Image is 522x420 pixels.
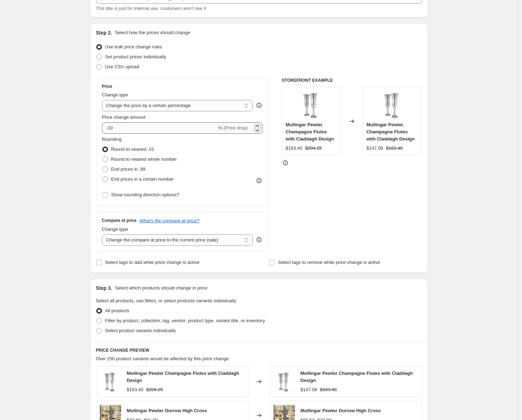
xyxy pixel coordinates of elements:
span: $204.25 [305,145,322,151]
button: What's the compare at price? [140,218,200,223]
span: Mullingar Pewter Champagne Flutes with Claddagh Design [286,122,334,142]
span: Select product variants individually [105,328,176,333]
span: $204.25 [146,387,163,392]
span: Select all products, use filters, or select products variants individually [96,298,236,303]
span: Set product prices individually [105,54,166,59]
span: Show rounding direction options? [111,192,179,197]
span: Over 250 product variants would be affected by this price change: [96,356,230,361]
span: All products [105,308,129,313]
span: Round to nearest whole number [111,156,177,162]
span: Change type [102,92,128,97]
span: $163.40 [320,387,337,392]
img: Untitleddesign-7_80x.jpg [100,371,121,392]
p: Select how the prices should change [115,29,190,36]
h3: Price [102,84,112,89]
span: Use CSV upload [105,64,139,69]
h6: PRICE CHANGE PREVIEW [96,347,422,353]
span: $163.40 [127,387,144,392]
span: Round to nearest .01 [111,147,154,152]
span: Select tags to add while price change is active [105,260,200,265]
span: Filter by product, collection, tag, vendor, product type, variant title, or inventory [105,318,265,323]
span: Mullingar Pewter Champagne Flutes with Claddagh Design [366,122,415,142]
img: Untitleddesign-7_80x.jpg [378,91,407,119]
span: Mullingar Pewter Durrow High Cross [301,408,381,413]
input: -15 [102,122,217,134]
h6: STOREFRONT EXAMPLE [282,78,422,83]
span: End prices in a certain number [111,176,174,182]
img: Untitleddesign-7_80x.jpg [297,91,325,119]
div: help [255,236,263,243]
img: Untitleddesign-7_80x.jpg [274,371,295,392]
span: $163.40 [286,145,302,151]
span: Mullingar Pewter Durrow High Cross [127,408,207,413]
span: Rounding [102,137,122,142]
h3: Compare at price [102,218,137,223]
span: Mullingar Pewter Champagne Flutes with Claddagh Design [127,371,239,383]
span: End prices in .99 [111,166,146,172]
span: Price change amount [102,115,146,120]
span: Select tags to remove while price change is active [278,260,380,265]
span: Use bulk price change rules [105,44,162,49]
span: $147.06 [366,145,383,151]
span: Change type [102,227,128,232]
span: % (Price drop) [218,125,248,131]
span: $147.06 [301,387,317,392]
h2: Step 2. [96,29,112,36]
p: Select which products should change in price [115,285,207,292]
h2: Step 3. [96,285,112,292]
span: Mullingar Pewter Champagne Flutes with Claddagh Design [301,371,413,383]
div: help [255,102,263,109]
span: $163.40 [386,145,403,151]
span: This title is just for internal use, customers won't see it [96,6,206,11]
